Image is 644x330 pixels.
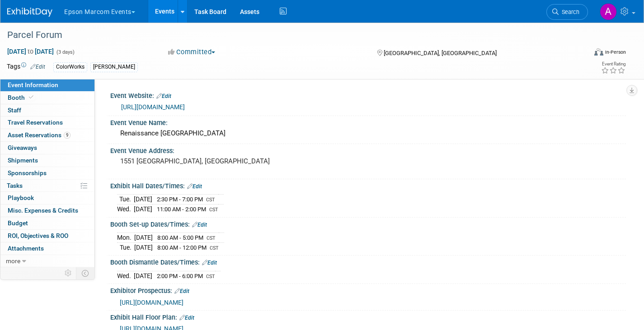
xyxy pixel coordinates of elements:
[206,197,215,203] span: CST
[384,50,497,56] span: [GEOGRAPHIC_DATA], [GEOGRAPHIC_DATA]
[53,62,87,72] div: ColorWorks
[8,245,44,252] span: Attachments
[179,315,194,321] a: Edit
[594,48,603,56] img: Format-Inperson.png
[120,299,183,306] a: [URL][DOMAIN_NAME]
[134,205,152,214] td: [DATE]
[210,245,219,251] span: CST
[0,230,94,242] a: ROI, Objectives & ROO
[0,192,94,204] a: Playbook
[546,4,588,20] a: Search
[7,47,54,56] span: [DATE] [DATE]
[110,144,626,155] div: Event Venue Address:
[8,81,58,88] span: Event Information
[134,242,153,252] td: [DATE]
[0,142,94,154] a: Giveaways
[0,167,94,179] a: Sponsorships
[206,274,215,279] span: CST
[117,205,134,214] td: Wed.
[117,126,619,140] div: Renaissance [GEOGRAPHIC_DATA]
[0,217,94,229] a: Budget
[8,157,38,164] span: Shipments
[0,255,94,267] a: more
[117,271,134,280] td: Wed.
[187,183,202,190] a: Edit
[192,222,207,228] a: Edit
[8,207,78,214] span: Misc. Expenses & Credits
[134,233,153,243] td: [DATE]
[8,107,21,114] span: Staff
[110,311,626,322] div: Exhibit Hall Floor Plan:
[4,27,573,43] div: Parcel Forum
[156,93,171,99] a: Edit
[8,194,34,201] span: Playbook
[0,79,94,91] a: Event Information
[157,234,203,241] span: 8:00 AM - 5:00 PM
[534,47,626,60] div: Event Format
[157,196,203,203] span: 2:30 PM - 7:00 PM
[110,284,626,296] div: Exhibitor Prospectus:
[0,242,94,255] a: Attachments
[601,62,625,66] div: Event Rating
[6,257,20,265] span: more
[8,169,47,177] span: Sponsorships
[121,103,185,111] a: [URL][DOMAIN_NAME]
[26,48,35,55] span: to
[157,244,207,251] span: 8:00 AM - 12:00 PM
[61,267,76,279] td: Personalize Event Tab Strip
[8,219,28,227] span: Budget
[117,242,134,252] td: Tue.
[0,180,94,192] a: Tasks
[174,288,189,294] a: Edit
[7,182,23,189] span: Tasks
[56,49,75,55] span: (3 days)
[0,104,94,116] a: Staff
[134,195,152,205] td: [DATE]
[110,256,626,267] div: Booth Dismantle Dates/Times:
[117,233,134,243] td: Mon.
[110,179,626,191] div: Exhibit Hall Dates/Times:
[209,207,218,213] span: CST
[207,235,216,241] span: CST
[8,94,35,101] span: Booth
[29,95,33,100] i: Booth reservation complete
[120,157,315,165] pre: 1551 [GEOGRAPHIC_DATA], [GEOGRAPHIC_DATA]
[605,49,626,56] div: In-Person
[110,218,626,229] div: Booth Set-up Dates/Times:
[559,9,579,15] span: Search
[202,260,217,266] a: Edit
[0,92,94,104] a: Booth
[165,47,219,57] button: Committed
[117,195,134,205] td: Tue.
[8,131,71,139] span: Asset Reservations
[110,89,626,101] div: Event Website:
[8,119,63,126] span: Travel Reservations
[8,232,68,239] span: ROI, Objectives & ROO
[76,267,95,279] td: Toggle Event Tabs
[157,273,203,279] span: 2:00 PM - 6:00 PM
[110,116,626,127] div: Event Venue Name:
[0,116,94,129] a: Travel Reservations
[7,62,45,72] td: Tags
[600,3,617,20] img: Alex Madrid
[64,132,71,139] span: 9
[7,8,52,17] img: ExhibitDay
[8,144,37,151] span: Giveaways
[134,271,152,280] td: [DATE]
[157,206,206,213] span: 11:00 AM - 2:00 PM
[90,62,138,72] div: [PERSON_NAME]
[0,129,94,141] a: Asset Reservations9
[0,154,94,167] a: Shipments
[0,205,94,217] a: Misc. Expenses & Credits
[30,64,45,70] a: Edit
